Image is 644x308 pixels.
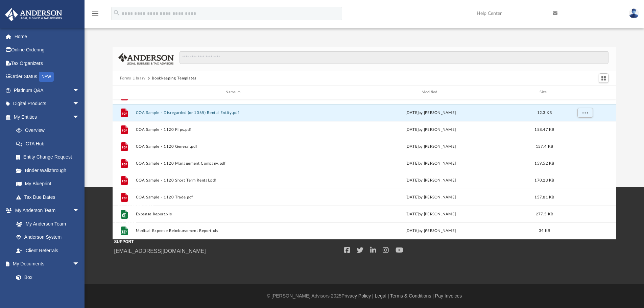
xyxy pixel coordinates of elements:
[9,244,86,257] a: Client Referrals
[534,195,554,199] span: 157.81 KB
[537,111,552,114] span: 12.3 KB
[9,150,90,164] a: Entity Change Request
[375,293,389,299] a: Legal |
[333,89,528,95] div: Modified
[91,13,99,18] a: menu
[120,75,146,81] button: Forms Library
[5,70,90,84] a: Order StatusNEW
[152,75,196,81] button: Bookkeeping Templates
[39,72,54,82] div: NEW
[333,160,528,166] div: [DATE] by [PERSON_NAME]
[136,127,330,132] button: COA Sample - 1120 Flips.pdf
[114,229,147,235] a: 800.706.4741
[136,178,330,183] button: COA Sample - 1120 Short Term Rental.pdf
[136,111,330,115] button: COA Sample - Disregarded (or 1065) Rental Entity.pdf
[9,137,90,150] a: CTA Hub
[390,293,434,299] a: Terms & Conditions |
[534,127,554,131] span: 158.47 KB
[136,161,330,166] button: COA Sample - 1120 Management Company.pdf
[531,89,558,95] div: Size
[73,204,86,218] span: arrow_drop_down
[135,89,330,95] div: Name
[5,30,90,43] a: Home
[5,257,86,271] a: My Documentsarrow_drop_down
[577,108,593,118] button: More options
[435,293,462,299] a: Pay Invoices
[114,248,206,254] a: [EMAIL_ADDRESS][DOMAIN_NAME]
[113,99,616,239] div: grid
[534,178,554,182] span: 170.23 KB
[333,177,528,183] div: [DATE] by [PERSON_NAME]
[5,84,90,97] a: Platinum Q&Aarrow_drop_down
[114,204,155,213] img: Anderson Advisors Platinum Portal
[136,195,330,199] button: COA Sample - 1120 Trade.pdf
[629,8,639,18] img: User Pic
[9,177,86,191] a: My Blueprint
[114,239,339,245] small: SUPPORT
[73,110,86,124] span: arrow_drop_down
[341,293,374,299] a: Privacy Policy |
[91,9,99,18] i: menu
[5,56,90,70] a: Tax Organizers
[73,257,86,271] span: arrow_drop_down
[599,73,609,83] button: Switch to Grid View
[180,51,609,64] input: Search files and folders
[344,233,431,239] a: [GEOGRAPHIC_DATA][US_STATE]
[9,231,86,244] a: Anderson System
[333,143,528,149] div: [DATE] by [PERSON_NAME]
[9,217,83,231] a: My Anderson Team
[5,97,90,111] a: Digital Productsarrow_drop_down
[344,216,569,222] small: Headquarters & Operations
[116,89,133,95] div: id
[9,190,90,204] a: Tax Due Dates
[73,84,86,97] span: arrow_drop_down
[333,194,528,200] div: [DATE] by [PERSON_NAME]
[9,124,90,137] a: Overview
[9,284,86,298] a: Meeting Minutes
[5,204,86,217] a: My Anderson Teamarrow_drop_down
[136,144,330,149] button: COA Sample - 1120 General.pdf
[333,110,528,116] div: [DATE] by [PERSON_NAME]
[73,97,86,111] span: arrow_drop_down
[114,220,339,226] small: TOLL FREE
[9,270,83,284] a: Box
[536,144,553,148] span: 157.4 KB
[9,164,90,177] a: Binder Walkthrough
[113,9,120,17] i: search
[344,225,442,231] a: [STREET_ADDRESS][PERSON_NAME]
[3,8,64,21] img: Anderson Advisors Platinum Portal
[85,292,644,300] div: © [PERSON_NAME] Advisors 2025
[5,110,90,124] a: My Entitiesarrow_drop_down
[5,43,90,57] a: Online Ordering
[534,161,554,165] span: 159.52 KB
[333,126,528,133] div: [DATE] by [PERSON_NAME]
[561,89,608,95] div: id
